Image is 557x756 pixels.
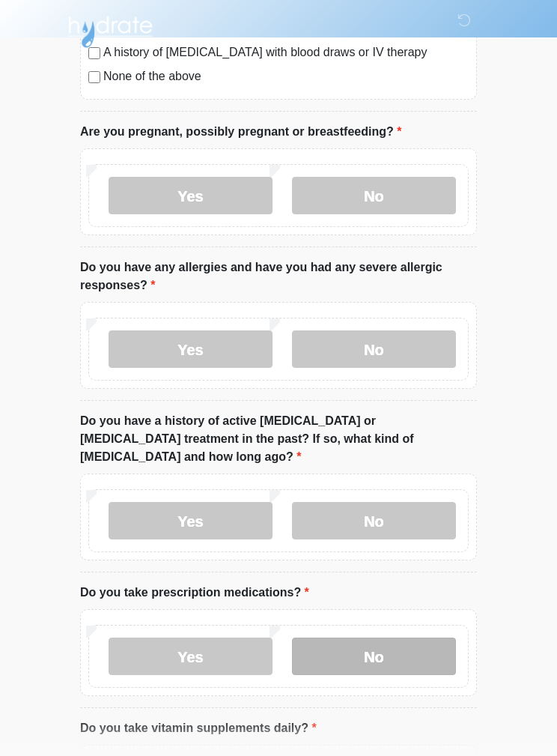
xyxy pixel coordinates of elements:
label: Do you have any allergies and have you had any severe allergic responses? [80,258,477,294]
label: No [292,502,456,539]
label: No [292,638,456,675]
label: Yes [109,330,273,368]
label: Do you have a history of active [MEDICAL_DATA] or [MEDICAL_DATA] treatment in the past? If so, wh... [80,412,477,466]
label: Do you take vitamin supplements daily? [80,719,317,737]
label: No [292,330,456,368]
label: Yes [109,502,273,539]
label: Do you take prescription medications? [80,584,309,602]
label: Are you pregnant, possibly pregnant or breastfeeding? [80,123,401,141]
label: Yes [109,177,273,214]
label: No [292,177,456,214]
label: None of the above [103,67,469,85]
label: Yes [109,638,273,675]
input: None of the above [88,71,100,83]
img: Hydrate IV Bar - Flagstaff Logo [65,11,155,49]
